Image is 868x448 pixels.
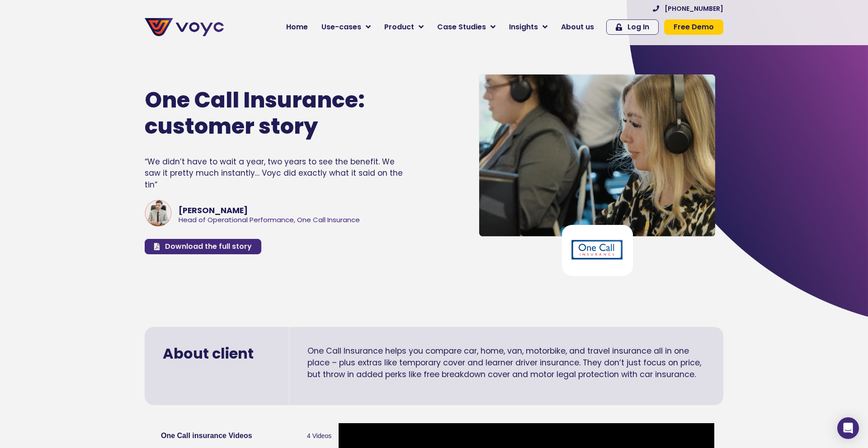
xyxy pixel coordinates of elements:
a: Insights [502,18,554,36]
a: Use-cases [315,18,377,36]
a: [PHONE_NUMBER] [653,5,723,12]
span: Case Studies [437,22,486,33]
span: Log In [627,23,649,31]
a: About us [554,18,601,36]
h2: One Call insurance Videos [161,427,252,444]
h2: About client [163,345,271,362]
a: Product [377,18,430,36]
span: Product [384,22,414,33]
span: 4 Videos [307,423,331,440]
span: [PHONE_NUMBER] [665,5,723,12]
span: Home [286,22,308,33]
span: Download the full story [165,243,252,250]
div: “We didn’t have to wait a year, two years to see the benefit. We saw it pretty much instantly… Vo... [145,156,403,191]
a: Download the full story [145,239,261,254]
a: Log In [606,19,659,35]
span: About us [561,22,594,33]
a: Home [279,18,315,36]
span: Insights [509,22,538,33]
img: voyc-full-logo [145,18,224,36]
span: Free Demo [674,23,714,31]
div: Head of Operational Performance, One Call Insurance [179,217,360,224]
span: Use-cases [321,22,361,33]
a: Free Demo [664,19,723,35]
div: [PERSON_NAME] [179,205,360,216]
h1: One Call Insurance: customer story [145,87,388,139]
div: Open Intercom Messenger [837,417,859,439]
p: One Call Insurance helps you compare car, home, van, motorbike, and travel insurance all in one p... [307,345,705,381]
a: Case Studies [430,18,502,36]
